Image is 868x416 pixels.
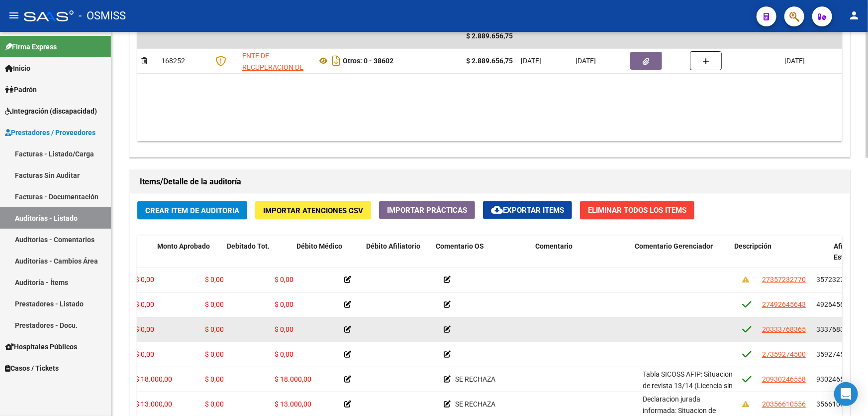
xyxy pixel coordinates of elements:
datatable-header-cell: Comentario [531,236,631,279]
span: 20356610556 [762,400,806,408]
span: Importar Atenciones CSV [263,206,363,215]
span: Monto Aprobado [157,242,210,250]
span: $ 0,00 [205,300,224,308]
span: $ 2.889.656,75 [466,32,513,40]
span: $ 18.000,00 [275,375,311,383]
mat-icon: menu [8,9,20,21]
span: Afiliado Estado [834,242,859,262]
span: $ 13.000,00 [135,400,172,408]
span: 168252 [161,57,185,65]
span: 35927450 [817,350,849,358]
span: Importar Prácticas [387,206,467,215]
span: $ 18.000,00 [135,375,172,383]
span: $ 0,00 [205,276,224,283]
button: Exportar Items [483,201,572,219]
span: Descripción [734,242,772,250]
span: SE RECHAZA [455,400,495,408]
button: Eliminar Todos los Items [580,201,694,220]
span: 49264564 [817,300,849,308]
span: [DATE] [784,57,805,65]
span: 35661055 [817,400,849,408]
span: 20930246558 [762,375,806,383]
datatable-header-cell: Débito Afiliatorio [362,236,432,279]
datatable-header-cell: Monto Aprobado [153,236,223,279]
datatable-header-cell: Comentario OS [432,236,531,279]
button: Crear Item de Auditoria [137,201,247,220]
span: - OSMISS [79,5,126,27]
span: 93024655 [817,375,849,383]
span: Débito Médico [296,242,342,250]
span: $ 0,00 [135,276,154,283]
span: Casos / Tickets [5,363,59,374]
h1: Items/Detalle de la auditoría [140,174,840,190]
span: [DATE] [521,57,541,65]
span: Padrón [5,84,37,95]
span: $ 0,00 [135,325,154,333]
span: Inicio [5,63,30,74]
mat-icon: cloud_download [491,204,503,216]
span: Eliminar Todos los Items [588,206,686,215]
span: $ 0,00 [205,375,224,383]
span: $ 0,00 [275,350,293,358]
span: $ 13.000,00 [275,400,311,408]
span: Débito Afiliatorio [366,242,420,250]
span: ENTE DE RECUPERACION DE FONDOS PARA EL FORTALECIMIENTO DEL SISTEMA DE SALUD DE MENDOZA (REFORSAL)... [242,52,308,128]
strong: $ 2.889.656,75 [466,57,513,65]
span: $ 0,00 [275,300,293,308]
button: Importar Atenciones CSV [255,201,371,220]
span: Crear Item de Auditoria [145,206,239,215]
span: $ 0,00 [275,325,293,333]
datatable-header-cell: Comentario Gerenciador [631,236,730,279]
span: $ 0,00 [135,350,154,358]
datatable-header-cell: Débito Médico [292,236,362,279]
span: Hospitales Públicos [5,341,77,352]
span: $ 0,00 [275,276,293,283]
span: SE RECHAZA [455,375,495,383]
span: $ 0,00 [205,350,224,358]
span: Firma Express [5,41,57,52]
span: Comentario OS [436,242,484,250]
div: Open Intercom Messenger [834,382,858,406]
i: Descargar documento [330,53,343,69]
mat-icon: person [848,9,860,21]
span: $ 0,00 [205,400,224,408]
span: $ 0,00 [135,300,154,308]
span: $ 0,00 [205,325,224,333]
datatable-header-cell: Debitado Tot. [223,236,292,279]
span: Comentario Gerenciador [635,242,713,250]
span: 33376836 [817,325,849,333]
span: [DATE] [576,57,596,65]
span: Comentario [535,242,573,250]
datatable-header-cell: Descripción [730,236,830,279]
span: Integración (discapacidad) [5,106,97,117]
strong: Otros: 0 - 38602 [343,57,393,65]
span: Exportar Items [491,206,564,215]
datatable-header-cell: Afiliado Estado [830,236,850,279]
span: 27359274500 [762,350,806,358]
span: Prestadores / Proveedores [5,127,96,138]
button: Importar Prácticas [379,201,475,219]
span: 35723277 [817,276,849,283]
span: 20333768365 [762,325,806,333]
span: 27357232770 [762,276,806,283]
span: 27492645643 [762,300,806,308]
span: Debitado Tot. [227,242,270,250]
